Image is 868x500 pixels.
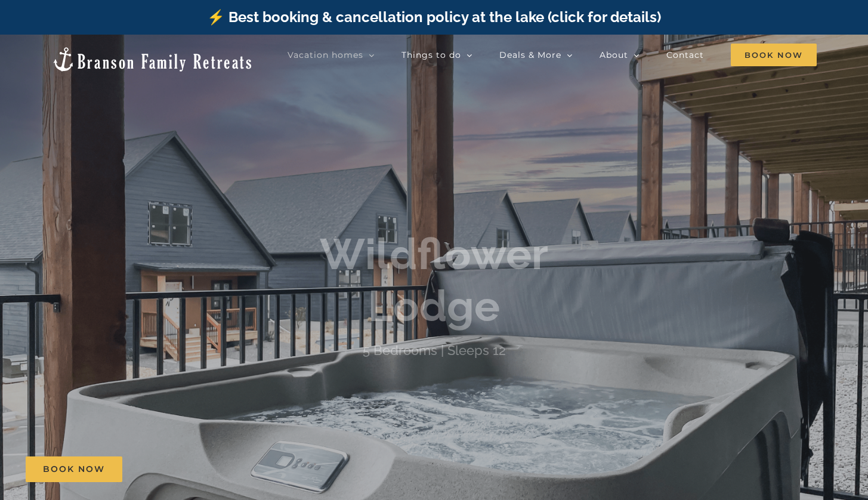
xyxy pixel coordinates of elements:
[320,229,548,331] b: Wildflower Lodge
[51,46,254,73] img: Branson Family Retreats Logo
[43,464,105,474] span: Book Now
[600,43,640,67] a: About
[499,51,561,59] span: Deals & More
[207,8,661,26] a: ⚡️ Best booking & cancellation policy at the lake (click for details)
[288,43,375,67] a: Vacation homes
[288,51,363,59] span: Vacation homes
[288,43,817,67] nav: Main Menu
[600,51,628,59] span: About
[363,342,506,358] h4: 5 Bedrooms | Sleeps 12
[26,456,122,482] a: Book Now
[401,43,472,67] a: Things to do
[731,44,817,66] span: Book Now
[401,51,461,59] span: Things to do
[499,43,573,67] a: Deals & More
[666,43,704,67] a: Contact
[666,51,704,59] span: Contact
